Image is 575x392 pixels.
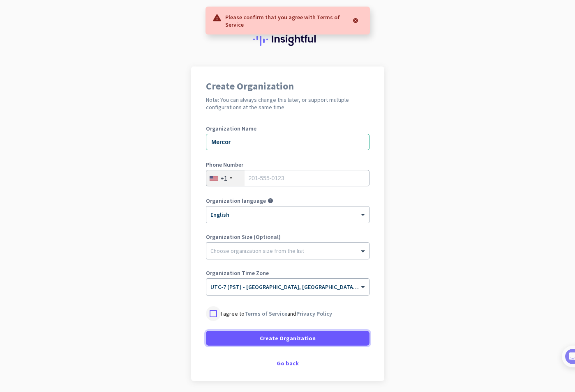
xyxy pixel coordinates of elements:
p: Please confirm that you agree with Terms of Service [225,13,348,28]
label: Organization Name [206,126,369,131]
div: +1 [220,174,227,182]
div: Go back [206,360,369,366]
h2: Note: You can always change this later, or support multiple configurations at the same time [206,96,369,111]
img: Insightful [253,33,322,46]
input: What is the name of your organization? [206,134,369,150]
label: Organization language [206,198,266,204]
label: Organization Time Zone [206,270,369,276]
button: Create Organization [206,331,369,346]
input: 201-555-0123 [206,170,369,186]
i: help [268,198,273,204]
a: Privacy Policy [296,310,332,317]
a: Terms of Service [245,310,287,317]
label: Phone Number [206,162,369,167]
span: Create Organization [260,334,316,342]
p: I agree to and [221,309,332,318]
h1: Create Organization [206,81,369,91]
label: Organization Size (Optional) [206,234,369,240]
